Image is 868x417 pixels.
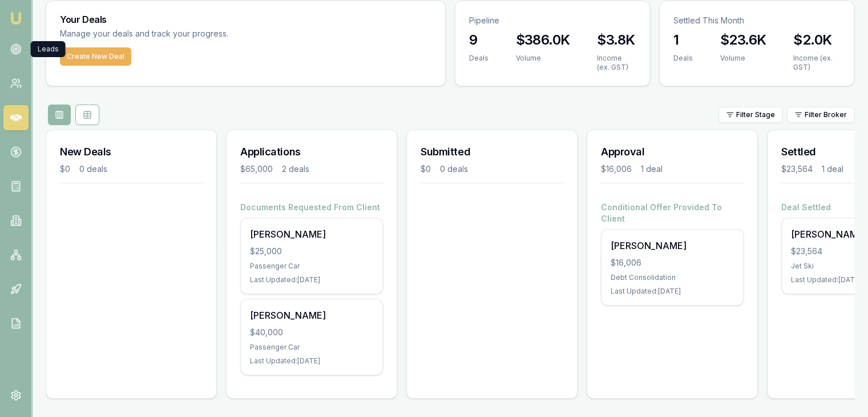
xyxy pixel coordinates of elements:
div: Deals [469,54,488,63]
div: $23,564 [781,163,813,175]
div: 2 deals [282,163,309,175]
div: Passenger Car [250,343,373,352]
div: $0 [60,163,70,175]
button: Filter Stage [718,107,782,123]
div: $40,000 [250,327,373,338]
button: Create New Deal [60,47,131,66]
p: Settled This Month [673,15,840,26]
div: 1 deal [641,163,663,175]
div: Volume [720,54,766,63]
button: Filter Broker [787,107,854,123]
h3: $3.8K [597,31,635,49]
p: Pipeline [469,15,636,26]
div: Income (ex. GST) [793,54,840,72]
h3: $386.0K [516,31,570,49]
div: $65,000 [240,163,273,175]
div: 1 deal [822,163,843,175]
h3: Submitted [421,144,563,160]
h4: Documents Requested From Client [240,202,383,213]
div: [PERSON_NAME] [250,227,373,241]
div: [PERSON_NAME] [250,308,373,322]
span: Filter Broker [805,110,847,119]
div: Last Updated: [DATE] [611,287,734,296]
h3: Applications [240,144,383,160]
div: $0 [421,163,431,175]
div: [PERSON_NAME] [611,239,734,252]
span: Filter Stage [736,110,775,119]
img: emu-icon-u.png [9,11,23,25]
div: Last Updated: [DATE] [250,356,373,366]
div: Last Updated: [DATE] [250,275,373,284]
h3: $2.0K [793,31,840,49]
div: $16,006 [601,163,632,175]
div: Debt Consolidation [611,273,734,282]
h3: Approval [601,144,744,160]
p: Manage your deals and track your progress. [60,27,352,41]
h3: 9 [469,31,488,49]
div: Volume [516,54,570,63]
h3: New Deals [60,144,203,160]
div: Leads [31,41,66,57]
h3: Your Deals [60,15,431,24]
div: $25,000 [250,246,373,257]
div: 0 deals [440,163,468,175]
h3: 1 [673,31,693,49]
div: $16,006 [611,257,734,268]
h4: Conditional Offer Provided To Client [601,202,744,224]
h3: $23.6K [720,31,766,49]
div: Income (ex. GST) [597,54,635,72]
div: Passenger Car [250,262,373,271]
div: 0 deals [79,163,107,175]
div: Deals [673,54,693,63]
